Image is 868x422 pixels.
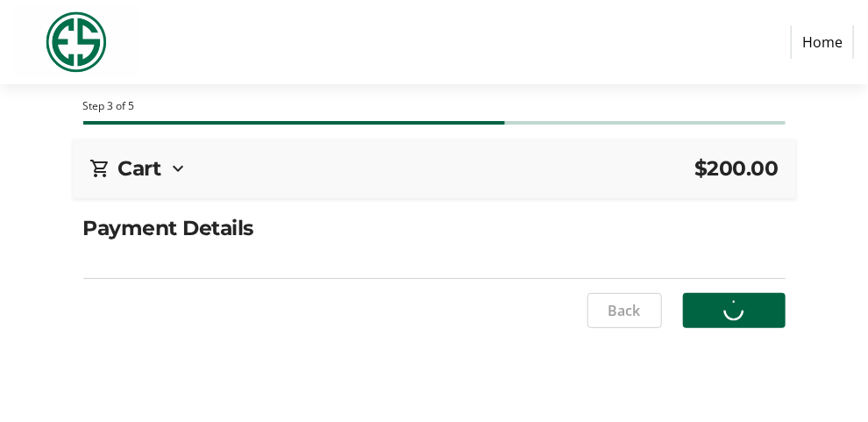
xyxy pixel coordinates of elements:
img: Evans Scholars Foundation's Logo [14,7,139,77]
span: $200.00 [694,153,779,183]
h2: Payment Details [83,212,786,243]
div: Step 3 of 5 [83,98,786,114]
a: Home [791,25,854,59]
h2: Cart [118,153,161,183]
div: Cart$200.00 [90,153,779,183]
